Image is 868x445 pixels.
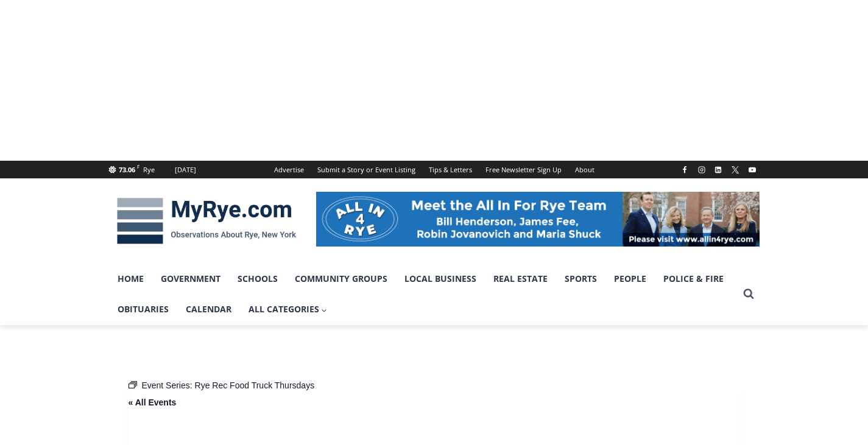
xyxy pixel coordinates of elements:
[311,161,422,178] a: Submit a Story or Event Listing
[152,264,229,294] a: Government
[485,264,556,294] a: Real Estate
[267,161,601,178] nav: Secondary Navigation
[694,163,709,177] a: Instagram
[119,165,135,174] span: 73.06
[109,264,152,294] a: Home
[175,164,196,175] div: [DATE]
[129,398,177,407] a: « All Events
[479,161,568,178] a: Free Newsletter Sign Up
[655,264,732,294] a: Police & Fire
[141,380,192,390] span: Event Series:
[605,264,655,294] a: People
[177,294,240,324] a: Calendar
[109,264,738,325] nav: Primary Navigation
[568,161,601,178] a: About
[143,164,155,175] div: Rye
[249,303,328,316] span: All Categories
[738,283,760,305] button: View Search Form
[229,264,286,294] a: Schools
[267,161,311,178] a: Advertise
[711,163,725,177] a: Linkedin
[316,192,760,247] img: All in for Rye
[745,163,760,177] a: YouTube
[195,380,315,390] a: Rye Rec Food Truck Thursdays
[396,264,485,294] a: Local Business
[556,264,605,294] a: Sports
[109,294,177,324] a: Obituaries
[677,163,692,177] a: Facebook
[728,163,743,177] a: X
[286,264,396,294] a: Community Groups
[240,294,336,324] a: All Categories
[137,163,139,170] span: F
[129,379,137,393] em: Event Series:
[109,189,304,253] img: MyRye.com
[422,161,479,178] a: Tips & Letters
